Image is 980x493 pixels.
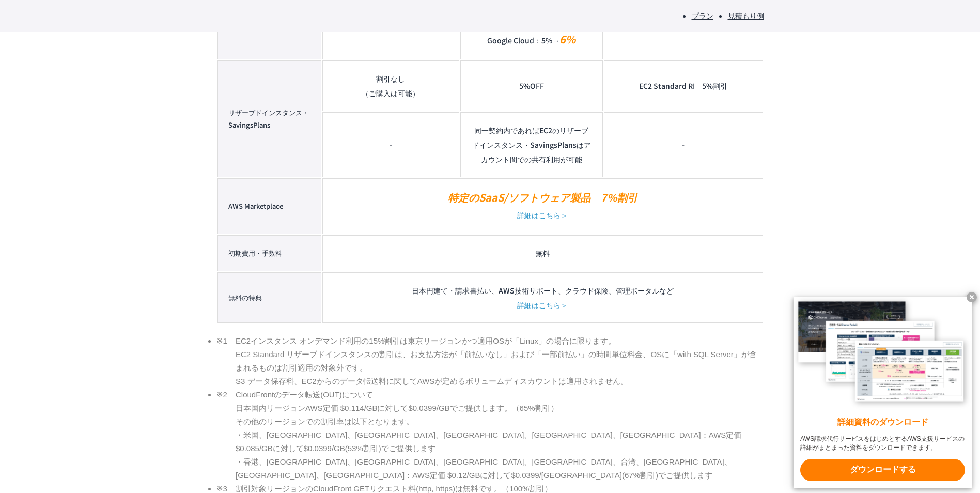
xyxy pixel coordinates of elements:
[559,32,575,47] em: 6%
[800,435,965,452] x-t: AWS請求代行サービスをはじめとするAWS支援サービスの詳細がまとまった資料をダウンロードできます。
[322,60,459,111] td: 割引なし （ご購入は可能）
[728,10,764,21] a: 見積もり例
[448,190,637,205] em: 特定のSaaS/ソフトウェア製品 7%割引
[322,235,763,271] td: 無料
[322,112,459,177] td: -
[217,272,322,323] th: 無料の特典
[604,60,763,111] td: EC2 Standard RI 5%割引
[460,112,603,177] td: 同一契約内であればEC2のリザーブドインスタンス・SavingsPlansはアカウント間での共有利用が可能
[216,388,764,482] li: CloudFrontのデータ転送(OUT)について 日本国内リージョンAWS定価 $0.114/GBに対して$0.0399/GBでご提供します。（65%割引） その他のリージョンでの割引率は以下...
[800,417,965,428] x-t: 詳細資料のダウンロード
[517,300,568,310] a: 詳細はこちら＞
[217,178,322,234] th: AWS Marketplace
[217,235,322,271] th: 初期費用・手数料
[517,210,568,220] a: 詳細はこちら＞
[794,297,972,488] a: 詳細資料のダウンロード AWS請求代行サービスをはじめとするAWS支援サービスの詳細がまとまった資料をダウンロードできます。 ダウンロードする
[692,10,713,21] a: プラン
[322,272,763,323] td: 日本円建て・請求書払い、AWS技術サポート、クラウド保険、管理ポータルなど
[217,60,322,177] th: リザーブドインスタンス・SavingsPlans
[800,459,965,481] x-t: ダウンロードする
[216,334,764,388] li: EC2インスタンス オンデマンド利用の15%割引は東京リージョンかつ適用OSが「Linux」の場合に限ります。 EC2 Standard リザーブドインスタンスの割引は、お支払方法が「前払いなし...
[460,60,603,111] td: 5%OFF
[604,112,763,177] td: -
